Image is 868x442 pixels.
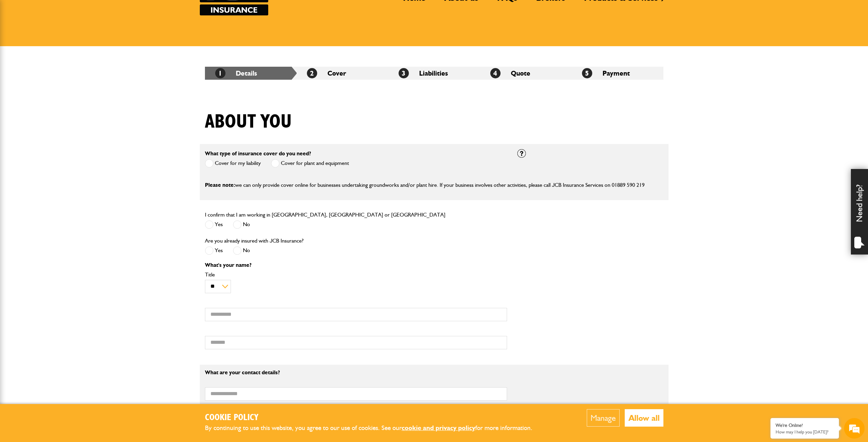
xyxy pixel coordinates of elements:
[205,182,235,188] span: Please note:
[402,424,475,432] a: cookie and privacy policy
[490,68,501,78] span: 4
[205,110,292,133] h1: About you
[388,67,480,80] li: Liabilities
[307,68,317,78] span: 2
[399,68,409,78] span: 3
[205,413,544,423] h2: Cookie Policy
[205,423,544,433] p: By continuing to use this website, you agree to our use of cookies. See our for more information.
[297,67,388,80] li: Cover
[205,220,223,229] label: Yes
[205,246,223,255] label: Yes
[851,169,868,255] div: Need help?
[587,409,620,427] button: Manage
[572,67,663,80] li: Payment
[205,238,303,244] label: Are you already insured with JCB Insurance?
[215,68,225,78] span: 1
[205,262,507,268] p: What's your name?
[776,429,834,434] p: How may I help you today?
[205,181,663,190] p: we can only provide cover online for businesses undertaking groundworks and/or plant hire. If you...
[625,409,663,427] button: Allow all
[233,246,250,255] label: No
[480,67,572,80] li: Quote
[776,422,834,428] div: We're Online!
[205,67,297,80] li: Details
[233,220,250,229] label: No
[205,159,261,168] label: Cover for my liability
[205,272,507,277] label: Title
[582,68,592,78] span: 5
[271,159,349,168] label: Cover for plant and equipment
[205,212,445,218] label: I confirm that I am working in [GEOGRAPHIC_DATA], [GEOGRAPHIC_DATA] or [GEOGRAPHIC_DATA]
[205,370,507,375] p: What are your contact details?
[205,151,311,156] label: What type of insurance cover do you need?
